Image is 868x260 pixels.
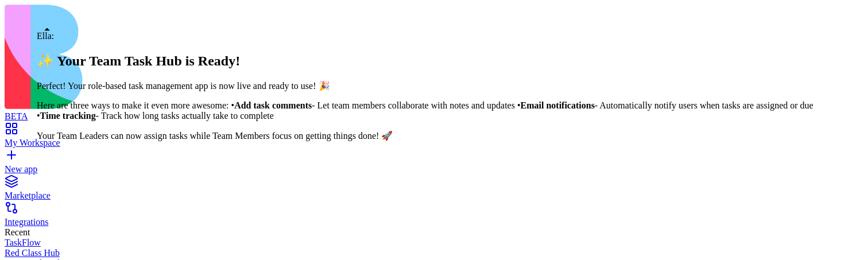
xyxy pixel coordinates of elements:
h1: Team Task Hub [9,8,95,24]
a: Integrations [5,207,863,227]
h2: ✨ Your Team Task Hub is Ready! [37,52,813,68]
h1: Team Dashboard [9,46,163,65]
div: Marketplace [5,191,863,201]
div: My Workspace [5,138,863,148]
a: BETA [5,101,863,122]
p: Your Team Leaders can now assign tasks while Team Members focus on getting things done! 🚀 [37,130,813,141]
a: Red Class Hub [5,248,863,258]
button: DN [145,7,163,25]
p: Manage and track your team's progress [9,65,163,92]
strong: Email notifications [521,100,595,110]
span: Recent [5,227,30,237]
strong: Add task comments [234,100,312,110]
p: Here are three ways to make it even more awesome: • - Let team members collaborate with notes and... [37,100,813,121]
a: Marketplace [5,180,863,201]
a: TaskFlow [5,238,863,248]
span: Ella: [37,31,54,41]
p: Perfect! Your role-based task management app is now live and ready to use! 🎉 [37,80,813,91]
div: Integrations [5,217,863,227]
strong: Time tracking [40,110,96,120]
a: My Workspace [5,127,863,148]
div: New app [5,164,863,174]
div: BETA [5,111,863,122]
a: New app [5,154,863,174]
img: logo [5,5,466,109]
